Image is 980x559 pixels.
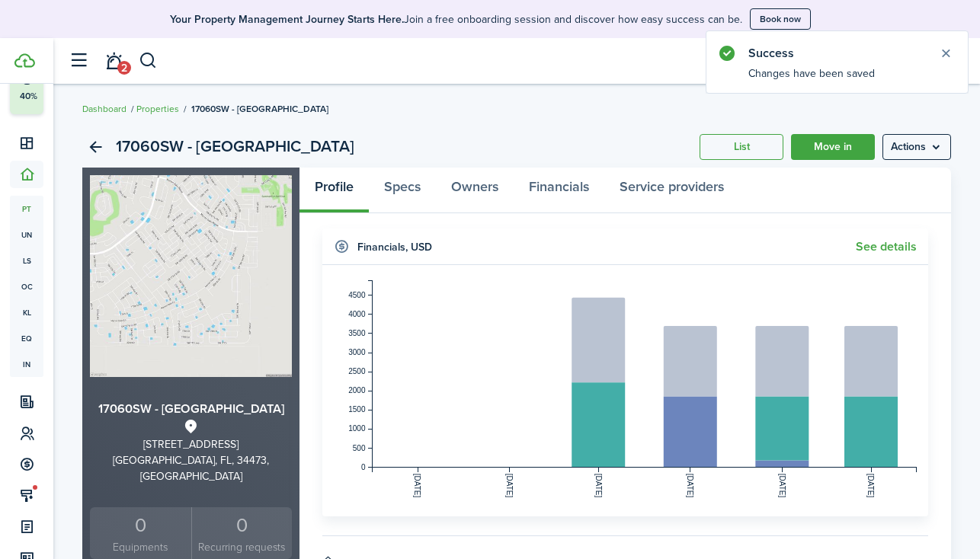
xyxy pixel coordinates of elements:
[90,452,292,484] div: [GEOGRAPHIC_DATA], FL, 34473, [GEOGRAPHIC_DATA]
[706,65,968,93] notify-body: Changes have been saved
[196,511,289,540] div: 0
[604,168,739,213] a: Service providers
[170,11,404,27] b: Your Property Management Journey Starts Here.
[10,248,43,273] a: ls
[10,222,43,248] a: un
[348,348,366,356] tspan: 3000
[196,539,289,555] small: Recurring requests
[348,367,366,375] tspan: 2500
[686,474,694,498] tspan: [DATE]
[436,168,514,213] a: Owners
[748,44,924,62] notify-title: Success
[348,386,366,394] tspan: 2000
[99,42,128,81] a: Notifications
[369,168,436,213] a: Specs
[90,400,292,419] h3: 17060SW - [GEOGRAPHIC_DATA]
[866,474,875,498] tspan: [DATE]
[90,175,292,377] img: Property avatar
[64,46,93,75] button: Open sidebar
[90,436,292,452] div: [STREET_ADDRESS]
[348,424,366,433] tspan: 1000
[348,310,366,318] tspan: 4000
[14,53,35,68] img: TenantCloud
[170,11,742,27] p: Join a free onboarding session and discover how easy success can be.
[10,273,43,299] a: oc
[791,134,875,160] a: Move in
[348,405,366,414] tspan: 1500
[778,474,786,498] tspan: [DATE]
[10,325,43,351] a: eq
[514,168,604,213] a: Financials
[594,474,603,498] tspan: [DATE]
[357,239,432,255] h4: Financials , USD
[856,240,917,254] a: See details
[94,539,187,555] small: Equipments
[116,134,354,160] h2: 17060SW - [GEOGRAPHIC_DATA]
[361,463,366,471] tspan: 0
[82,102,127,116] a: Dashboard
[700,134,783,160] a: List
[10,59,136,114] button: 40%
[10,299,43,325] a: kl
[348,291,366,299] tspan: 4500
[413,474,421,498] tspan: [DATE]
[750,8,811,30] button: Book now
[353,444,366,452] tspan: 500
[19,90,38,103] p: 40%
[348,329,366,337] tspan: 3500
[505,474,514,498] tspan: [DATE]
[117,61,131,75] span: 2
[191,102,328,116] span: 17060SW - [GEOGRAPHIC_DATA]
[94,511,187,540] div: 0
[935,43,956,64] button: Close notify
[136,102,179,116] a: Properties
[882,134,951,160] button: Open menu
[10,196,43,222] a: pt
[882,134,951,160] menu-btn: Actions
[139,48,158,74] button: Search
[82,134,108,160] a: Back
[10,351,43,377] a: in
